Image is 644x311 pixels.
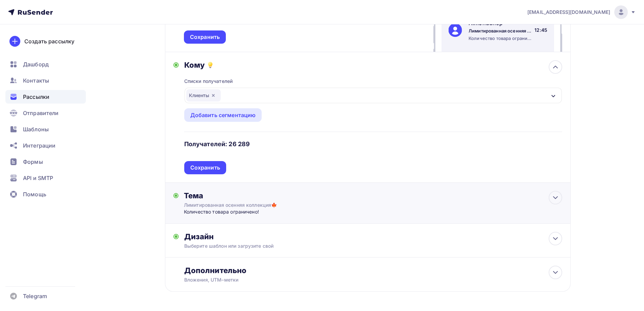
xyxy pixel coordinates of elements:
span: Контакты [23,76,49,85]
span: Формы [23,158,43,166]
a: Дашборд [5,58,86,71]
div: Добавить сегментацию [190,111,256,119]
div: Тема [184,191,317,200]
a: Отправители [5,106,86,120]
span: Рассылки [23,93,49,101]
div: Выберите шаблон или загрузите свой [184,243,525,249]
div: Сохранить [190,164,220,172]
div: Лимитированная осенняя коллекция🍁 [469,28,532,34]
a: Формы [5,155,86,169]
div: Списки получателей [184,78,233,85]
div: Вложения, UTM–метки [184,276,525,283]
div: Дополнительно [184,266,562,275]
a: Рассылки [5,90,86,104]
div: Дизайн [184,232,562,241]
button: Клиенты [184,87,562,104]
div: Кому [184,60,562,70]
a: Шаблоны [5,123,86,136]
a: Контакты [5,74,86,87]
span: Помощь [23,190,46,198]
a: [EMAIL_ADDRESS][DOMAIN_NAME] [527,5,636,19]
div: Сохранить [190,33,220,41]
div: Создать рассылку [24,37,74,45]
div: Клиенты [186,89,221,102]
span: Интеграции [23,141,55,150]
div: Количество товара ограничено! [469,35,532,41]
span: Отправители [23,109,59,117]
span: API и SMTP [23,174,53,182]
span: [EMAIL_ADDRESS][DOMAIN_NAME] [527,9,610,16]
div: Лимитированная осенняя коллекция🍁 [184,202,304,208]
span: Шаблоны [23,125,49,133]
div: 12:45 [534,27,547,34]
span: Дашборд [23,60,49,68]
div: Количество товара ограничено! [184,208,317,215]
h4: Получателей: 26 289 [184,140,250,148]
span: Telegram [23,292,47,300]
